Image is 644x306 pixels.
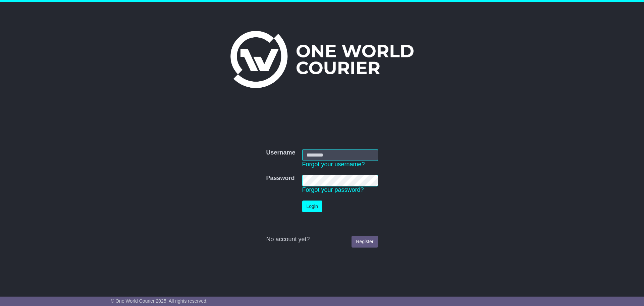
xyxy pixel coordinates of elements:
a: Forgot your username? [302,161,365,168]
label: Password [266,175,294,182]
a: Forgot your password? [302,186,364,193]
span: © One World Courier 2025. All rights reserved. [111,298,208,304]
a: Register [352,236,378,248]
button: Login [302,201,322,212]
div: No account yet? [266,236,378,243]
img: One World [230,31,414,88]
label: Username [266,149,295,157]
